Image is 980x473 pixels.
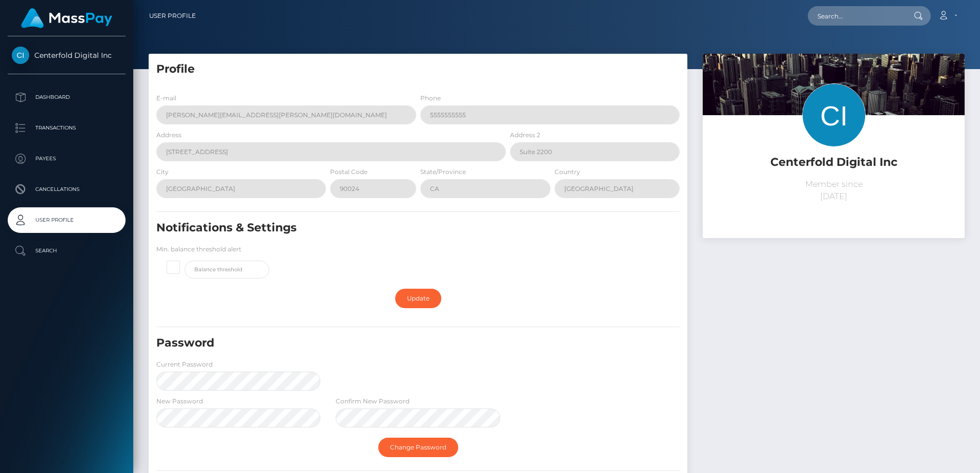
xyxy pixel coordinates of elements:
[8,146,126,171] a: Payees
[156,94,176,103] label: E-mail
[703,54,965,228] img: ...
[21,8,112,28] img: MassPay Logo
[710,155,957,170] h5: Centerfold Digital Inc
[420,94,441,103] label: Phone
[12,151,121,166] p: Payees
[8,115,126,141] a: Transactions
[8,238,126,264] a: Search
[12,182,121,197] p: Cancellations
[336,397,410,406] label: Confirm New Password
[156,397,203,406] label: New Password
[12,243,121,259] p: Search
[156,131,181,140] label: Address
[156,220,596,236] h5: Notifications & Settings
[156,167,169,177] label: City
[12,120,121,136] p: Transactions
[156,335,596,351] h5: Password
[710,178,957,203] p: Member since [DATE]
[420,167,466,177] label: State/Province
[8,207,126,233] a: User Profile
[8,177,126,202] a: Cancellations
[808,6,904,26] input: Search...
[378,438,458,457] a: Change Password
[156,61,680,77] h5: Profile
[555,167,580,177] label: Country
[12,47,29,64] img: Centerfold Digital Inc
[8,84,126,110] a: Dashboard
[149,5,196,27] a: User Profile
[510,131,540,140] label: Address 2
[12,90,121,105] p: Dashboard
[156,360,213,369] label: Current Password
[395,289,441,308] a: Update
[156,245,241,254] label: Min. balance threshold alert
[8,51,126,60] span: Centerfold Digital Inc
[12,212,121,228] p: User Profile
[330,167,367,177] label: Postal Code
